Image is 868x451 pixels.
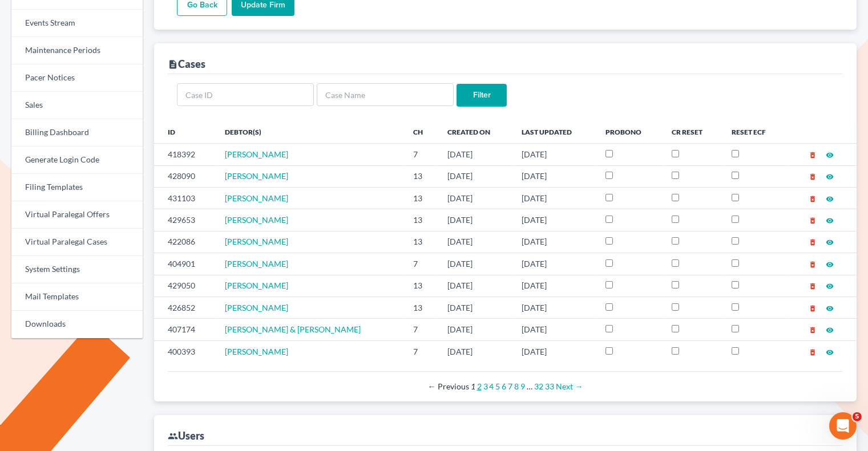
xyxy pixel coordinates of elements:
[168,59,178,70] i: description
[225,303,288,312] a: [PERSON_NAME]
[596,120,663,143] th: ProBono
[826,261,834,269] i: visibility
[177,381,834,392] div: Pagination
[225,347,288,356] a: [PERSON_NAME]
[826,217,834,225] i: visibility
[11,92,143,119] a: Sales
[521,381,526,391] a: Page 9
[438,275,513,296] td: [DATE]
[11,147,143,174] a: Generate Login Code
[809,149,817,159] a: delete_forever
[404,340,438,362] td: 7
[154,275,216,296] td: 429050
[438,209,513,231] td: [DATE]
[826,171,834,181] a: visibility
[225,215,288,225] span: [PERSON_NAME]
[404,296,438,318] td: 13
[829,412,857,440] iframe: Intercom live chat
[404,187,438,209] td: 13
[154,253,216,275] td: 404901
[826,347,834,356] a: visibility
[154,120,216,143] th: ID
[225,171,288,181] a: [PERSON_NAME]
[826,193,834,203] a: visibility
[11,37,143,64] a: Maintenance Periods
[404,319,438,340] td: 7
[809,261,817,269] i: delete_forever
[809,171,817,181] a: delete_forever
[809,215,817,225] a: delete_forever
[11,229,143,256] a: Virtual Paralegal Cases
[154,319,216,340] td: 407174
[809,281,817,290] a: delete_forever
[535,381,544,391] a: Page 32
[225,259,288,269] a: [PERSON_NAME]
[225,149,288,159] a: [PERSON_NAME]
[809,195,817,203] i: delete_forever
[225,237,288,246] a: [PERSON_NAME]
[154,340,216,362] td: 400393
[809,193,817,203] a: delete_forever
[722,120,786,143] th: Reset ECF
[826,326,834,334] i: visibility
[496,381,500,391] a: Page 5
[404,120,438,143] th: Ch
[216,120,404,143] th: Debtor(s)
[826,195,834,203] i: visibility
[826,215,834,225] a: visibility
[556,381,583,391] a: Next page
[11,10,143,37] a: Events Stream
[512,275,596,296] td: [DATE]
[809,259,817,269] a: delete_forever
[11,311,143,338] a: Downloads
[826,348,834,356] i: visibility
[809,151,817,159] i: delete_forever
[826,324,834,334] a: visibility
[471,381,475,391] em: Page 1
[512,340,596,362] td: [DATE]
[512,187,596,209] td: [DATE]
[826,149,834,159] a: visibility
[853,412,862,421] span: 5
[438,144,513,165] td: [DATE]
[438,340,513,362] td: [DATE]
[809,217,817,225] i: delete_forever
[826,173,834,181] i: visibility
[438,165,513,187] td: [DATE]
[508,381,513,391] a: Page 7
[809,303,817,312] a: delete_forever
[11,64,143,92] a: Pacer Notices
[512,165,596,187] td: [DATE]
[11,201,143,229] a: Virtual Paralegal Offers
[809,324,817,334] a: delete_forever
[11,174,143,201] a: Filing Templates
[154,231,216,253] td: 422086
[225,281,288,290] a: [PERSON_NAME]
[809,282,817,290] i: delete_forever
[809,237,817,246] a: delete_forever
[404,253,438,275] td: 7
[154,209,216,231] td: 429653
[225,324,361,334] a: [PERSON_NAME] & [PERSON_NAME]
[512,253,596,275] td: [DATE]
[809,173,817,181] i: delete_forever
[154,187,216,209] td: 431103
[663,120,722,143] th: CR Reset
[177,83,314,106] input: Case ID
[438,319,513,340] td: [DATE]
[428,381,469,391] span: Previous page
[438,253,513,275] td: [DATE]
[512,144,596,165] td: [DATE]
[512,120,596,143] th: Last Updated
[512,319,596,340] td: [DATE]
[438,296,513,318] td: [DATE]
[225,193,288,203] a: [PERSON_NAME]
